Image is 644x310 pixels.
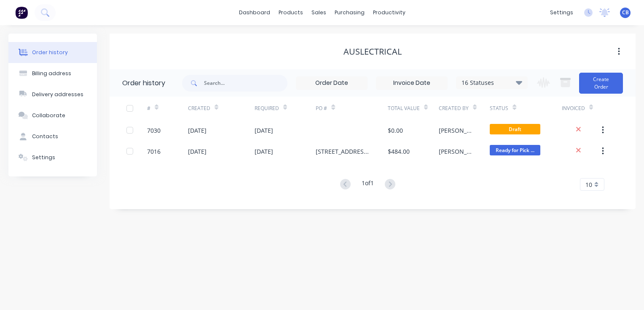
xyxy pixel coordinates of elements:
div: Order history [122,78,165,88]
div: [PERSON_NAME] [439,147,473,156]
div: Collaborate [32,112,65,119]
img: Factory [15,6,28,19]
input: Order Date [296,77,367,89]
button: Order history [8,42,97,63]
div: productivity [369,6,410,19]
div: [DATE] [255,147,273,156]
div: # [147,97,188,120]
div: [PERSON_NAME] [439,126,473,135]
div: 1 of 1 [362,179,374,191]
div: products [274,6,307,19]
button: Billing address [8,63,97,84]
div: Invoiced [562,97,603,120]
button: Collaborate [8,105,97,126]
div: 7030 [147,126,161,135]
div: purchasing [330,6,369,19]
div: [DATE] [188,126,207,135]
button: Settings [8,147,97,168]
div: PO # [316,97,387,120]
div: PO # [316,105,327,112]
div: Status [490,105,508,112]
span: Ready for Pick ... [490,145,540,155]
span: 10 [585,180,592,189]
div: [DATE] [255,126,273,135]
div: 7016 [147,147,161,156]
div: Order history [32,49,68,56]
div: sales [307,6,330,19]
div: 16 Statuses [456,78,527,87]
div: [DATE] [188,147,207,156]
div: Required [255,105,279,112]
a: dashboard [235,6,274,19]
div: Created [188,105,210,112]
div: Contacts [32,133,58,140]
div: Auslectrical [343,47,402,57]
button: Contacts [8,126,97,147]
div: Status [490,97,561,120]
div: Total Value [388,105,420,112]
div: Delivery addresses [32,91,83,98]
div: Created By [439,97,490,120]
span: Draft [490,124,540,134]
div: Total Value [388,97,439,120]
div: [STREET_ADDRESS][PERSON_NAME] [316,147,370,156]
button: Create Order [579,73,623,94]
div: Settings [32,154,55,161]
div: settings [546,6,577,19]
button: Delivery addresses [8,84,97,105]
div: $484.00 [388,147,410,156]
span: CB [622,9,629,16]
div: Required [255,97,316,120]
div: Created [188,97,255,120]
div: $0.00 [388,126,403,135]
input: Invoice Date [376,77,447,89]
div: Created By [439,105,469,112]
input: Search... [204,75,287,92]
div: # [147,105,150,112]
div: Billing address [32,70,71,77]
div: Invoiced [562,105,585,112]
